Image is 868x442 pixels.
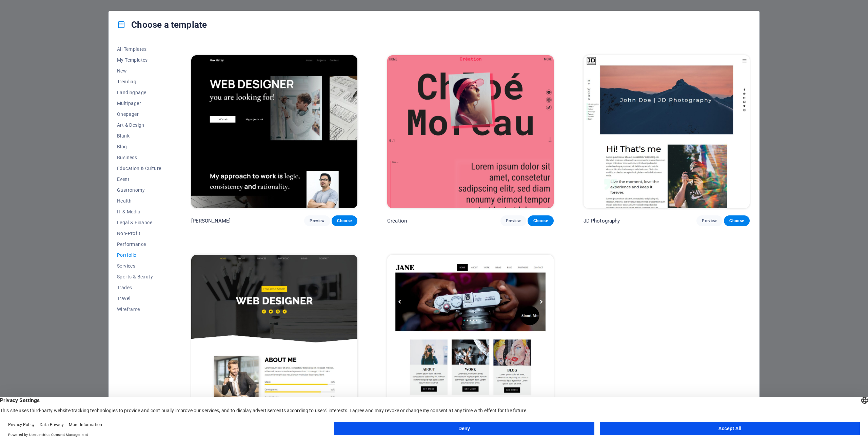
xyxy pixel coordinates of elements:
[117,274,161,279] span: Sports & Beauty
[584,217,620,224] p: JD Photography
[310,218,324,224] span: Preview
[702,218,717,224] span: Preview
[117,141,161,152] button: Blog
[117,271,161,282] button: Sports & Beauty
[387,55,553,208] img: Création
[117,185,161,195] button: Gastronomy
[117,44,161,55] button: All Templates
[117,55,161,65] button: My Templates
[191,217,231,224] p: [PERSON_NAME]
[117,163,161,174] button: Education & Culture
[117,195,161,206] button: Health
[117,68,161,73] span: New
[337,218,352,224] span: Choose
[533,218,548,224] span: Choose
[528,215,553,226] button: Choose
[117,285,161,290] span: Trades
[724,215,750,226] button: Choose
[117,65,161,76] button: New
[387,255,553,408] img: Jane
[117,166,161,171] span: Education & Culture
[117,46,161,52] span: All Templates
[117,282,161,293] button: Trades
[191,55,357,208] img: Max Hatzy
[117,90,161,95] span: Landingpage
[117,98,161,109] button: Multipager
[117,206,161,217] button: IT & Media
[117,120,161,130] button: Art & Design
[117,109,161,120] button: Onepager
[117,111,161,117] span: Onepager
[117,296,161,301] span: Travel
[117,304,161,315] button: Wireframe
[117,228,161,239] button: Non-Profit
[729,218,744,224] span: Choose
[117,76,161,87] button: Trending
[332,215,357,226] button: Choose
[117,87,161,98] button: Landingpage
[117,220,161,225] span: Legal & Finance
[117,241,161,247] span: Performance
[304,215,330,226] button: Preview
[117,174,161,185] button: Event
[117,130,161,141] button: Blank
[117,307,161,312] span: Wireframe
[117,209,161,214] span: IT & Media
[191,255,357,408] img: Portfolio
[584,55,750,208] img: JD Photography
[117,263,161,269] span: Services
[117,144,161,149] span: Blog
[117,250,161,260] button: Portfolio
[500,215,526,226] button: Preview
[117,152,161,163] button: Business
[696,215,722,226] button: Preview
[506,218,521,224] span: Preview
[117,101,161,106] span: Multipager
[117,79,161,84] span: Trending
[117,293,161,304] button: Travel
[117,19,207,30] h4: Choose a template
[387,217,407,224] p: Création
[117,57,161,63] span: My Templates
[117,176,161,182] span: Event
[117,133,161,139] span: Blank
[117,187,161,193] span: Gastronomy
[117,260,161,271] button: Services
[117,122,161,128] span: Art & Design
[117,217,161,228] button: Legal & Finance
[117,155,161,160] span: Business
[117,239,161,250] button: Performance
[117,198,161,204] span: Health
[117,231,161,236] span: Non-Profit
[117,252,161,258] span: Portfolio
